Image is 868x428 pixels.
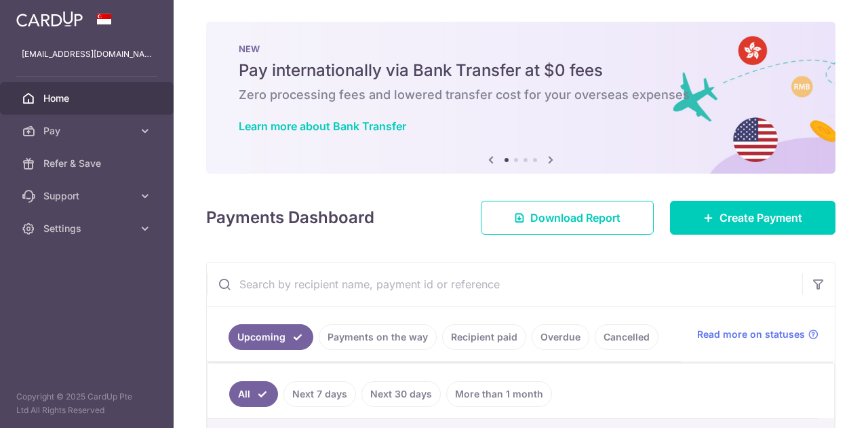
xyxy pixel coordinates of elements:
[207,262,802,306] input: Search by recipient name, payment id or reference
[446,381,552,407] a: More than 1 month
[43,157,133,170] span: Refer & Save
[697,328,818,341] a: Read more on statuses
[43,124,133,138] span: Pay
[229,324,313,350] a: Upcoming
[239,119,406,133] a: Learn more about Bank Transfer
[239,43,803,54] p: NEW
[670,201,835,235] a: Create Payment
[239,60,803,81] h5: Pay internationally via Bank Transfer at $0 fees
[43,222,133,235] span: Settings
[206,206,374,230] h4: Payments Dashboard
[239,87,803,103] h6: Zero processing fees and lowered transfer cost for your overseas expenses
[229,381,278,407] a: All
[719,210,802,226] span: Create Payment
[43,92,133,105] span: Home
[206,22,835,174] img: Bank transfer banner
[442,324,526,350] a: Recipient paid
[530,210,620,226] span: Download Report
[283,381,356,407] a: Next 7 days
[595,324,658,350] a: Cancelled
[697,328,805,341] span: Read more on statuses
[532,324,589,350] a: Overdue
[319,324,437,350] a: Payments on the way
[481,201,654,235] a: Download Report
[361,381,441,407] a: Next 30 days
[22,47,152,61] p: [EMAIL_ADDRESS][DOMAIN_NAME]
[16,11,83,27] img: CardUp
[43,189,133,203] span: Support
